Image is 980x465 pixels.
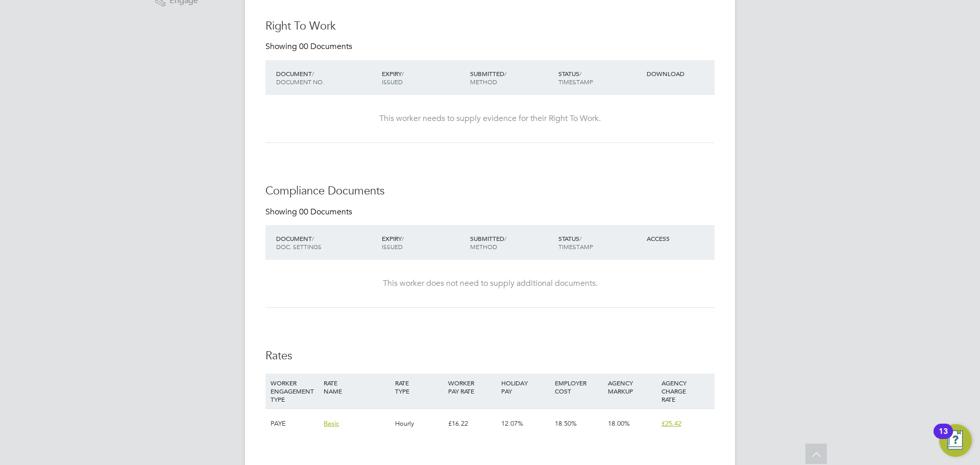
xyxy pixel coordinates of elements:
[321,374,392,400] div: RATE NAME
[661,419,681,428] span: £25.42
[939,431,948,445] div: 13
[579,234,581,242] span: /
[644,64,715,83] div: DOWNLOAD
[265,19,715,34] h3: Right To Work
[659,374,712,408] div: AGENCY CHARGE RATE
[276,113,704,124] div: This worker needs to supply evidence for their Right To Work.
[324,419,339,428] span: Basic
[552,374,605,400] div: EMPLOYER COST
[468,229,556,256] div: SUBMITTED
[382,242,403,251] span: ISSUED
[468,64,556,91] div: SUBMITTED
[312,69,314,78] span: /
[605,374,658,400] div: AGENCY MARKUP
[579,69,581,78] span: /
[265,41,354,52] div: Showing
[558,242,593,251] span: TIMESTAMP
[393,409,446,438] div: Hourly
[446,409,499,438] div: £16.22
[939,424,972,457] button: Open Resource Center, 13 new notifications
[501,419,523,428] span: 12.07%
[274,64,379,91] div: DOCUMENT
[265,349,715,363] h3: Rates
[382,78,403,86] span: ISSUED
[312,234,314,242] span: /
[393,374,446,400] div: RATE TYPE
[268,409,321,438] div: PAYE
[299,207,352,217] span: 00 Documents
[402,234,404,242] span: /
[608,419,630,428] span: 18.00%
[274,229,379,256] div: DOCUMENT
[470,78,497,86] span: METHOD
[402,69,404,78] span: /
[379,64,468,91] div: EXPIRY
[644,229,715,248] div: ACCESS
[276,242,322,251] span: DOC. SETTINGS
[268,374,321,408] div: WORKER ENGAGEMENT TYPE
[470,242,497,251] span: METHOD
[504,234,506,242] span: /
[446,374,499,400] div: WORKER PAY RATE
[265,184,715,199] h3: Compliance Documents
[556,229,644,256] div: STATUS
[504,69,506,78] span: /
[379,229,468,256] div: EXPIRY
[499,374,552,400] div: HOLIDAY PAY
[299,41,352,52] span: 00 Documents
[558,78,593,86] span: TIMESTAMP
[276,278,704,289] div: This worker does not need to supply additional documents.
[265,207,354,217] div: Showing
[276,78,324,86] span: DOCUMENT NO.
[556,64,644,91] div: STATUS
[555,419,577,428] span: 18.50%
